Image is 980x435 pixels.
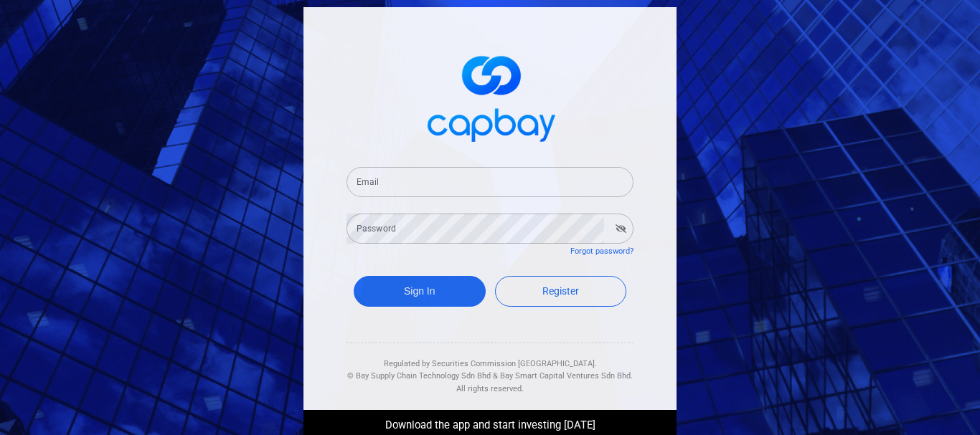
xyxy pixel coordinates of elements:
span: © Bay Supply Chain Technology Sdn Bhd [347,371,491,381]
button: Sign In [354,276,486,307]
img: logo [418,43,562,150]
span: Register [542,285,579,297]
div: Download the app and start investing [DATE] [293,410,687,434]
div: Regulated by Securities Commission [GEOGRAPHIC_DATA]. & All rights reserved. [347,343,633,396]
a: Forgot password? [570,247,633,256]
span: Bay Smart Capital Ventures Sdn Bhd. [500,371,633,381]
a: Register [495,276,627,307]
